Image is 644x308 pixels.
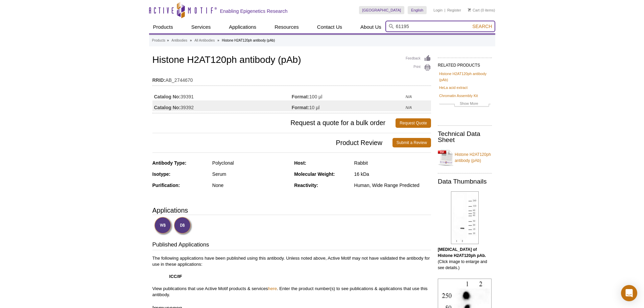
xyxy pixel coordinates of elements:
strong: Format: [292,94,309,100]
div: Rabbit [354,160,431,166]
td: N/A [406,100,431,111]
strong: Reactivity: [294,183,318,188]
h2: Technical Data Sheet [438,131,492,143]
a: Products [152,38,165,44]
span: Product Review [152,138,392,147]
a: Submit a Review [392,138,431,147]
div: 16 kDa [354,171,431,177]
li: » [190,39,192,42]
img: Your Cart [468,8,471,11]
a: [GEOGRAPHIC_DATA] [359,6,405,14]
h2: RELATED PRODUCTS [438,57,492,70]
a: here [268,286,277,291]
a: Services [187,21,215,33]
h3: Published Applications [152,241,431,250]
a: Show More [439,100,491,108]
div: None [212,182,289,188]
h1: Histone H2AT120ph antibody (pAb) [152,55,431,66]
p: The following applications have been published using this antibody. Unless noted above, Active Mo... [152,255,431,298]
strong: ICC/IF [169,274,182,279]
a: Register [447,8,461,13]
strong: Catalog No: [154,104,181,111]
a: Feedback [406,55,431,62]
strong: RRID: [152,77,166,83]
strong: Host: [294,160,306,166]
a: About Us [356,21,385,33]
strong: Isotype: [152,171,171,177]
td: 39392 [152,100,292,111]
li: » [217,39,219,42]
a: Login [433,8,443,13]
a: Cart [468,8,480,13]
div: Polyclonal [212,160,289,166]
a: Histone H2AT120ph antibody (pAb) [438,147,492,168]
li: Histone H2AT120ph antibody (pAb) [222,39,275,42]
li: | [445,6,446,14]
li: » [167,39,169,42]
td: N/A [406,90,431,100]
strong: Molecular Weight: [294,171,335,177]
a: Antibodies [171,38,187,44]
span: Request a quote for a bulk order [152,118,396,128]
a: Resources [270,21,303,33]
strong: Antibody Type: [152,160,187,166]
h2: Data Thumbnails [438,179,492,185]
a: Chromatin Assembly Kit [439,93,478,99]
a: Request Quote [396,118,431,128]
a: Contact Us [313,21,346,33]
td: 10 µl [292,100,406,111]
a: Print [406,64,431,71]
a: English [408,6,427,14]
h3: Applications [152,205,431,215]
div: Human, Wide Range Predicted [354,182,431,188]
img: Dot Blot Validated [174,217,192,235]
img: Western Blot Validated [154,217,173,235]
div: Open Intercom Messenger [621,285,637,301]
p: (Click image to enlarge and see details.) [438,246,492,271]
h2: Enabling Epigenetics Research [220,8,288,14]
div: Serum [212,171,289,177]
strong: Catalog No: [154,94,181,100]
span: Search [472,24,492,29]
td: AB_2744670 [152,73,431,84]
strong: Purification: [152,183,180,188]
a: Applications [225,21,260,33]
a: HeLa acid extract [439,85,468,91]
strong: Format: [292,104,309,111]
b: [MEDICAL_DATA] of Histone H2AT120ph pAb. [438,247,486,258]
a: All Antibodies [194,38,215,44]
td: 100 µl [292,90,406,100]
li: (0 items) [468,6,495,14]
input: Keyword, Cat. No. [385,21,495,32]
img: Histone H2AT120ph antibody (pAb) tested by Western blot. [451,191,479,244]
td: 39391 [152,90,292,100]
a: Histone H2AT120ph antibody (pAb) [439,71,491,83]
button: Search [470,23,494,29]
a: Products [149,21,177,33]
